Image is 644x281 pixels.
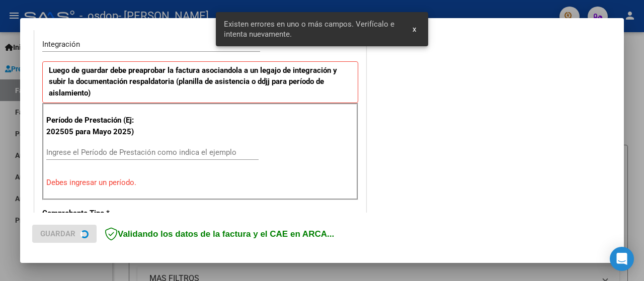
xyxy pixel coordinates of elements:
[40,229,75,238] span: Guardar
[413,25,416,34] span: x
[46,115,139,137] p: Período de Prestación (Ej: 202505 para Mayo 2025)
[105,229,334,239] span: Validando los datos de la factura y el CAE en ARCA...
[49,66,337,98] strong: Luego de guardar debe preaprobar la factura asociandola a un legajo de integración y subir la doc...
[610,247,634,271] div: Open Intercom Messenger
[46,177,354,189] p: Debes ingresar un período.
[224,19,400,39] span: Existen errores en uno o más campos. Verifícalo e intenta nuevamente.
[32,225,97,243] button: Guardar
[405,20,424,38] button: x
[42,40,80,49] span: Integración
[42,208,137,219] p: Comprobante Tipo *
